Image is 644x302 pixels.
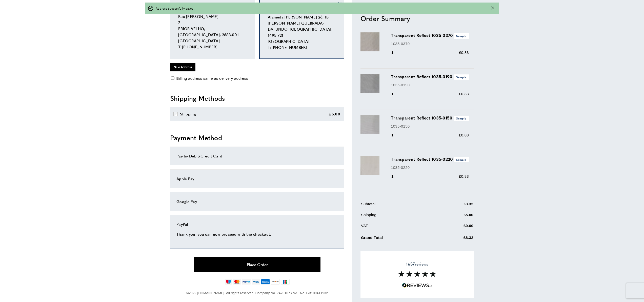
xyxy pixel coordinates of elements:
h2: Shipping Methods [170,94,344,103]
span: £0.83 [459,133,469,137]
input: Billing address same as delivery address [171,76,174,80]
span: £0.83 [459,50,469,55]
span: Billing address same as delivery address [176,76,248,80]
span: [PERSON_NAME] Alameda [PERSON_NAME] 26, 1B [PERSON_NAME] QUEBRADA-DAFUNDO, [GEOGRAPHIC_DATA], 149... [268,8,332,50]
img: maestro [225,279,232,285]
p: 1035-0220 [391,164,469,170]
h3: Transparent Reflect 1035-0370 [391,32,469,38]
p: 1035-0190 [391,82,469,88]
td: Grand Total [361,233,438,244]
img: american-express [261,279,270,285]
h3: Transparent Reflect 1035-0190 [391,74,469,80]
span: [PERSON_NAME] OHRXPA Rua [PERSON_NAME] 7 PRIOR VELHO, [GEOGRAPHIC_DATA], 2688-001 [GEOGRAPHIC_DAT... [178,8,239,49]
p: 1035-0370 [391,41,469,47]
span: Sample [454,157,469,162]
img: discover [271,279,280,285]
h2: Order Summary [360,14,474,23]
p: Thank you, you can now proceed with the checkout. [176,231,338,237]
td: Shipping [361,212,438,222]
span: Address successfully saved. [156,6,194,11]
div: 1 [391,50,401,56]
img: paypal [242,279,251,285]
td: £3.32 [438,201,473,211]
h3: Transparent Reflect 1035-0150 [391,115,469,121]
img: visa [252,279,260,285]
button: Close message [491,6,494,11]
img: Transparent Reflect 1035-0370 [360,32,379,51]
img: Reviews.io 5 stars [402,283,432,288]
button: Place Order [194,257,320,272]
div: PayPal [176,221,338,227]
span: Sample [454,116,469,121]
span: Sample [454,74,469,80]
img: mastercard [233,279,240,285]
img: jcb [281,279,290,285]
strong: 1657 [406,261,415,267]
td: £8.32 [438,233,473,244]
div: Shipping [180,111,196,117]
td: Subtotal [361,201,438,211]
div: Google Pay [176,198,338,205]
a: [PHONE_NUMBER] [272,45,307,50]
div: Pay by Debit/Credit Card [176,153,338,159]
p: 1035-0150 [391,123,469,129]
img: Transparent Reflect 1035-0150 [360,115,379,134]
span: £0.83 [459,92,469,96]
div: 1 [391,91,401,97]
h3: Transparent Reflect 1035-0220 [391,156,469,162]
img: Reviews section [398,271,436,277]
span: £0.83 [459,174,469,178]
h2: Payment Method [170,133,344,142]
div: 1 [391,173,401,179]
a: [PHONE_NUMBER] [182,44,217,49]
div: £5.00 [329,111,340,117]
img: Transparent Reflect 1035-0220 [360,156,379,175]
td: VAT [361,223,438,232]
span: reviews [406,261,428,267]
div: 1 [391,132,401,138]
span: ©2022 [DOMAIN_NAME]. All rights reserved. Company No. 7428107 / VAT No. GB109411932 [186,291,328,295]
span: Sample [454,33,469,38]
td: £0.00 [438,223,473,232]
td: £5.00 [438,212,473,222]
button: New Address [170,63,195,71]
div: Apple Pay [176,176,338,182]
img: Transparent Reflect 1035-0190 [360,74,379,93]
